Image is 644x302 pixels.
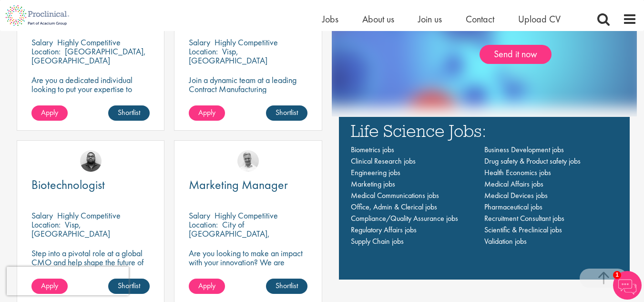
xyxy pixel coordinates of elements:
[418,13,442,25] a: Join us
[351,156,416,166] a: Clinical Research jobs
[189,105,225,121] a: Apply
[189,219,270,248] p: City of [GEOGRAPHIC_DATA], [GEOGRAPHIC_DATA]
[198,281,215,291] span: Apply
[351,145,394,155] a: Biometrics jobs
[57,210,121,221] p: Highly Competitive
[484,156,581,166] a: Drug safety & Product safety jobs
[351,236,404,246] a: Supply Chain jobs
[484,145,564,155] a: Business Development jobs
[351,144,618,247] nav: Main navigation
[351,179,395,189] a: Marketing jobs
[189,219,218,230] span: Location:
[480,45,552,64] a: Send it now
[484,202,542,212] a: Pharmaceutical jobs
[189,37,210,48] span: Salary
[613,271,642,300] img: Chatbot
[518,13,561,25] a: Upload CV
[351,167,400,177] a: Engineering jobs
[322,13,338,25] a: Jobs
[7,267,129,295] iframe: reCAPTCHA
[108,279,150,294] a: Shortlist
[31,219,110,239] p: Visp, [GEOGRAPHIC_DATA]
[351,122,618,139] h3: Life Science Jobs:
[31,75,150,112] p: Are you a dedicated individual looking to put your expertise to work fully flexibly in a remote p...
[484,190,548,200] a: Medical Devices jobs
[466,13,494,25] a: Contact
[80,150,102,172] img: Ashley Bennett
[189,177,288,193] span: Marketing Manager
[351,213,458,223] a: Compliance/Quality Assurance jobs
[31,210,53,221] span: Salary
[484,213,564,223] a: Recruitment Consultant jobs
[31,177,105,193] span: Biotechnologist
[266,105,307,121] a: Shortlist
[31,105,68,121] a: Apply
[484,225,562,235] a: Scientific & Preclinical jobs
[198,107,215,117] span: Apply
[31,179,150,191] a: Biotechnologist
[31,249,150,276] p: Step into a pivotal role at a global CMO and help shape the future of healthcare manufacturing.
[189,179,307,191] a: Marketing Manager
[484,179,543,189] a: Medical Affairs jobs
[31,219,61,230] span: Location:
[189,279,225,294] a: Apply
[189,46,218,57] span: Location:
[189,46,267,66] p: Visp, [GEOGRAPHIC_DATA]
[215,37,278,48] p: Highly Competitive
[480,9,613,64] div: Simply upload your CV and let us find jobs for you!
[351,202,437,212] a: Office, Admin & Clerical jobs
[57,37,121,48] p: Highly Competitive
[31,46,146,66] p: [GEOGRAPHIC_DATA], [GEOGRAPHIC_DATA]
[31,37,53,48] span: Salary
[613,271,621,279] span: 1
[215,210,278,221] p: Highly Competitive
[484,236,527,246] a: Validation jobs
[484,167,551,177] a: Health Economics jobs
[189,75,307,121] p: Join a dynamic team at a leading Contract Manufacturing Organisation (CMO) and contribute to grou...
[189,210,210,221] span: Salary
[351,225,417,235] a: Regulatory Affairs jobs
[362,13,394,25] a: About us
[108,105,150,121] a: Shortlist
[237,150,259,172] img: Joshua Bye
[266,279,307,294] a: Shortlist
[41,107,58,117] span: Apply
[351,190,439,200] a: Medical Communications jobs
[31,46,61,57] span: Location:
